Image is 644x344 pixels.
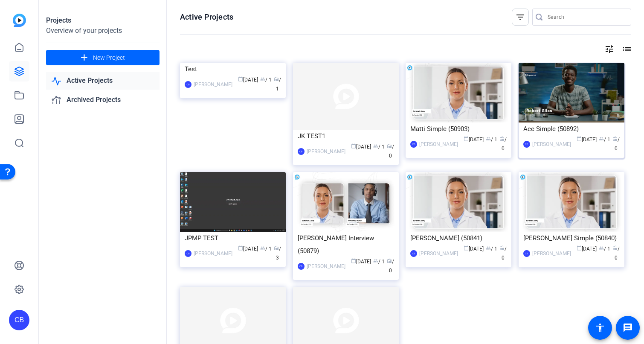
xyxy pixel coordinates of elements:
div: JPMP TEST [185,232,281,245]
span: group [486,136,491,141]
div: Matti Simple (50903) [410,122,507,135]
span: radio [274,245,279,251]
span: calendar_today [238,76,243,82]
span: [DATE] [577,137,597,143]
div: [PERSON_NAME] [194,80,232,89]
div: CB [523,250,530,257]
span: radio [499,245,505,251]
span: group [486,245,491,251]
div: CB [410,250,417,257]
span: / 3 [274,246,281,261]
input: Search [548,12,624,22]
span: [DATE] [238,246,258,252]
mat-icon: list [621,44,631,54]
div: CB [185,81,191,88]
mat-icon: message [623,323,633,333]
img: blue-gradient.svg [13,14,26,27]
span: group [373,143,378,149]
span: / 0 [499,246,507,261]
span: calendar_today [351,258,356,263]
div: Ace Simple (50892) [523,122,620,135]
div: CB [410,141,417,148]
span: / 1 [373,259,385,265]
mat-icon: tune [604,44,615,54]
span: group [599,245,604,251]
span: group [373,258,378,263]
span: radio [274,76,279,82]
span: / 1 [274,77,281,92]
button: New Project [46,50,160,65]
a: Active Projects [46,72,160,90]
span: radio [387,143,392,149]
span: group [260,76,265,82]
div: CB [298,263,305,270]
h1: Active Projects [180,12,233,22]
span: [DATE] [464,246,484,252]
a: Archived Projects [46,91,160,109]
div: Test [185,63,281,76]
span: radio [387,258,392,263]
span: calendar_today [238,245,243,251]
span: radio [499,136,505,141]
span: group [599,136,604,141]
span: / 0 [612,137,620,152]
span: / 1 [260,246,272,252]
span: group [260,245,265,251]
div: [PERSON_NAME] [194,249,232,258]
span: [DATE] [464,137,484,143]
span: New Project [93,53,125,62]
span: radio [612,245,618,251]
div: [PERSON_NAME] [532,249,571,258]
div: Overview of your projects [46,26,160,36]
div: [PERSON_NAME] Simple (50840) [523,232,620,245]
span: / 0 [387,144,394,159]
div: [PERSON_NAME] [419,249,458,258]
span: calendar_today [577,136,582,141]
span: calendar_today [351,143,356,149]
span: / 1 [599,246,610,252]
div: JK TEST1 [298,130,394,143]
div: Projects [46,15,160,26]
span: calendar_today [464,245,469,251]
span: / 0 [387,259,394,274]
mat-icon: accessibility [595,323,605,333]
div: CB [523,141,530,148]
span: [DATE] [351,144,371,150]
span: / 0 [499,137,507,152]
span: radio [612,136,618,141]
mat-icon: filter_list [515,12,525,22]
span: / 1 [373,144,385,150]
span: / 1 [260,77,272,83]
span: [DATE] [351,259,371,265]
div: CB [9,310,29,330]
div: CB [185,250,191,257]
span: / 0 [612,246,620,261]
div: [PERSON_NAME] (50841) [410,232,507,245]
span: / 1 [486,246,497,252]
div: [PERSON_NAME] [532,140,571,149]
div: CB [298,148,305,155]
div: [PERSON_NAME] [307,262,345,271]
span: / 1 [486,137,497,143]
span: [DATE] [238,77,258,83]
mat-icon: add [79,52,90,63]
span: calendar_today [464,136,469,141]
span: [DATE] [577,246,597,252]
div: [PERSON_NAME] [419,140,458,149]
div: [PERSON_NAME] [307,147,345,156]
div: [PERSON_NAME] Interview (50879) [298,232,394,257]
span: calendar_today [577,245,582,251]
span: / 1 [599,137,610,143]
